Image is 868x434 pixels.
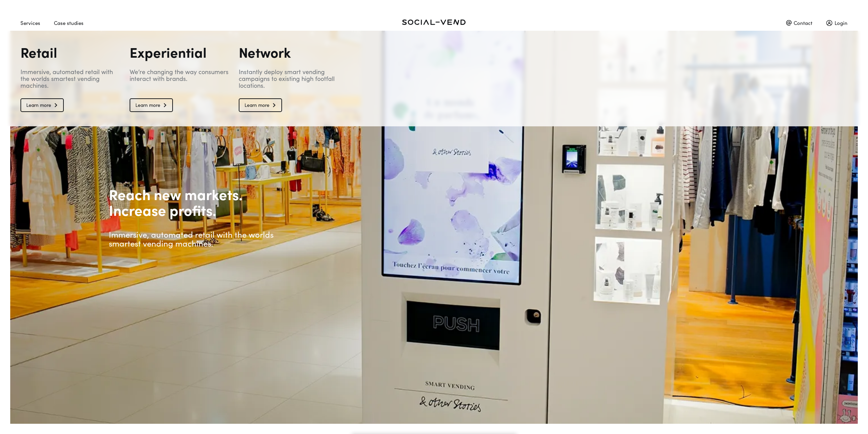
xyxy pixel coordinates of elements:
[130,98,173,112] a: Learn more
[239,98,282,112] a: Learn more
[20,68,123,89] p: Immersive, automated retail with the worlds smartest vending machines.
[20,98,64,112] a: Learn more
[54,17,84,29] div: Case studies
[109,186,286,218] h1: Reach new markets. Increase profits.
[130,68,232,89] p: We’re changing the way consumers interact with brands.
[20,17,40,29] div: Services
[20,45,848,112] nav: Main
[54,17,97,24] a: Case studies
[109,230,286,248] p: Immersive, automated retail with the worlds smartest vending machines.
[130,45,232,59] h2: Experiential
[786,17,812,29] div: Contact
[239,68,341,89] p: Instantly deploy smart vending campaigns to existing high footfall locations.
[239,45,341,59] h2: Network
[20,45,123,59] h2: Retail
[826,17,848,29] div: Login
